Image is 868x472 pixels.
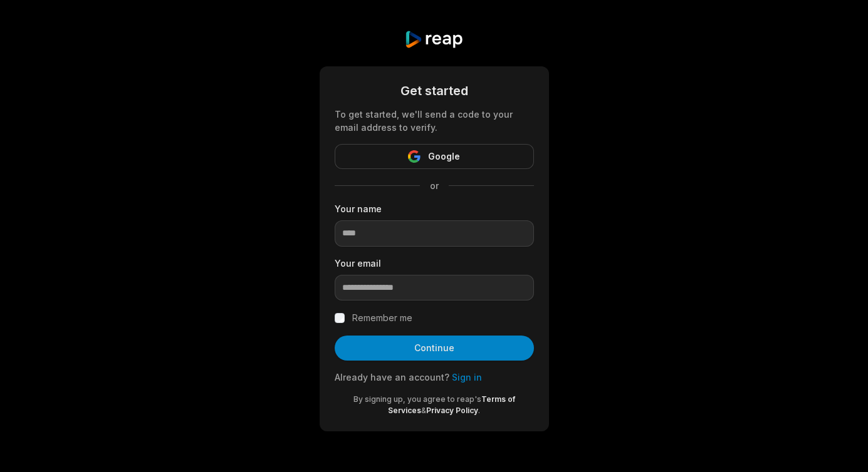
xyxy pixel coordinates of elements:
[335,108,534,134] div: To get started, we'll send a code to your email address to verify.
[388,394,515,415] a: Terms of Services
[421,406,426,415] span: &
[335,257,534,270] label: Your email
[404,30,464,49] img: reap
[335,336,534,361] button: Continue
[335,372,449,382] span: Already have an account?
[353,394,481,404] span: By signing up, you agree to reap's
[420,179,449,192] span: or
[426,406,478,415] a: Privacy Policy
[478,406,480,415] span: .
[452,372,482,382] a: Sign in
[335,144,534,169] button: Google
[428,149,460,164] span: Google
[335,81,534,100] div: Get started
[352,310,412,326] label: Remember me
[335,202,534,215] label: Your name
